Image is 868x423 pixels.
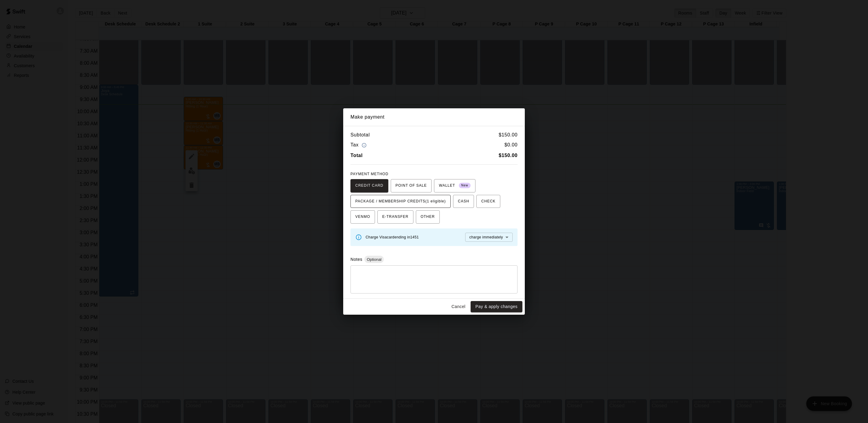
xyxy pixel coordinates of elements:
b: Total [350,153,363,158]
h6: Tax [350,141,368,149]
span: Charge Visa card ending in 1451 [366,235,419,239]
button: CREDIT CARD [350,179,388,192]
button: WALLET New [434,179,475,192]
button: E-TRANSFER [377,210,413,224]
span: CASH [458,197,469,206]
button: POINT OF SALE [391,179,432,192]
b: $ 150.00 [499,153,518,158]
span: New [459,182,471,190]
span: charge immediately [469,235,503,239]
span: E-TRANSFER [382,212,409,222]
h2: Make payment [343,108,525,126]
span: VENMO [355,212,370,222]
h6: $ 150.00 [499,131,518,139]
span: Optional [364,257,384,262]
h6: $ 0.00 [505,141,518,149]
span: PAYMENT METHOD [350,172,388,176]
button: Cancel [449,301,468,312]
label: Notes [350,257,362,262]
span: PACKAGE / MEMBERSHIP CREDITS (1 eligible) [355,197,446,206]
button: VENMO [350,210,375,224]
button: Pay & apply changes [471,301,522,312]
button: OTHER [416,210,440,224]
button: CHECK [476,195,500,208]
span: POINT OF SALE [396,181,427,191]
span: WALLET [439,181,471,191]
span: CHECK [481,197,495,206]
button: PACKAGE / MEMBERSHIP CREDITS(1 eligible) [350,195,451,208]
span: CREDIT CARD [355,181,383,191]
span: OTHER [421,212,435,222]
button: CASH [453,195,474,208]
h6: Subtotal [350,131,370,139]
